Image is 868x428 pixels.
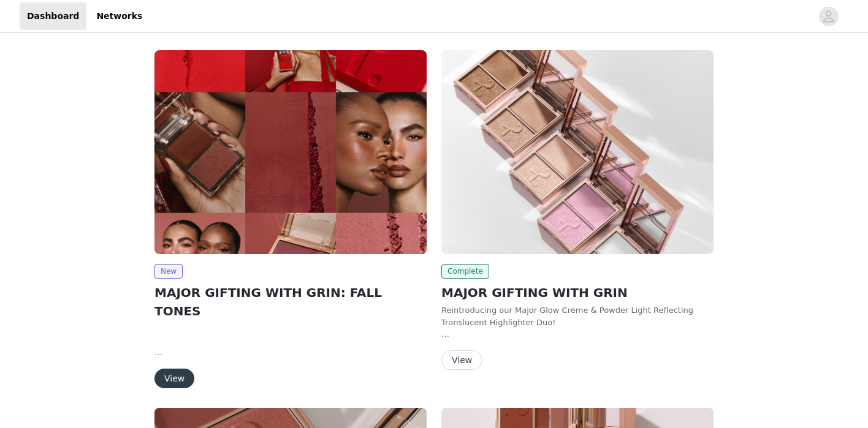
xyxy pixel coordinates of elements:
[441,350,482,370] button: View
[154,369,194,388] button: View
[89,2,150,30] a: Networks
[441,283,714,302] h2: MAJOR GIFTING WITH GRIN
[154,50,427,254] img: Patrick Ta Beauty
[441,304,714,328] p: Reintroducing our Major Glow Crème & Powder Light Reflecting Translucent Highlighter Duo!
[154,283,427,320] h2: MAJOR GIFTING WITH GRIN: FALL TONES
[20,2,86,30] a: Dashboard
[823,7,834,26] div: avatar
[154,374,194,383] a: View
[441,264,489,279] span: Complete
[154,264,183,279] span: New
[441,356,482,365] a: View
[441,50,714,254] img: Patrick Ta Beauty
